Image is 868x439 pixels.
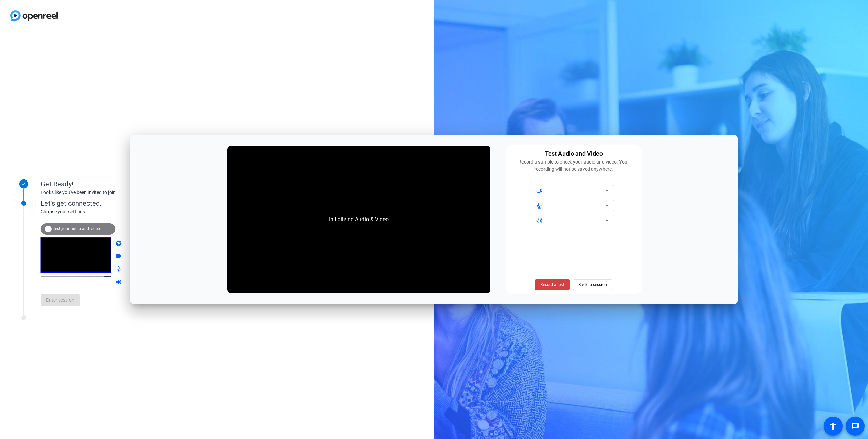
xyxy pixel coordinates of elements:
[540,282,564,288] span: Record a test
[510,158,637,173] div: Record a sample to check your audio and video. Your recording will not be saved anywhere.
[115,266,123,274] mat-icon: mic_none
[115,240,123,248] mat-icon: camera
[851,422,859,430] mat-icon: message
[535,279,570,290] button: Record a test
[115,253,123,261] mat-icon: videocam
[44,225,52,233] mat-icon: info
[322,209,395,230] div: Initializing Audio & Video
[545,149,603,158] div: Test Audio and Video
[829,422,837,430] mat-icon: accessibility
[53,226,100,231] span: Test your audio and video
[41,179,176,189] div: Get Ready!
[578,278,607,291] span: Back to session
[41,198,190,208] div: Let's get connected.
[115,279,123,287] mat-icon: volume_up
[41,189,176,196] div: Looks like you've been invited to join
[41,208,190,215] div: Choose your settings
[573,279,612,290] button: Back to session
